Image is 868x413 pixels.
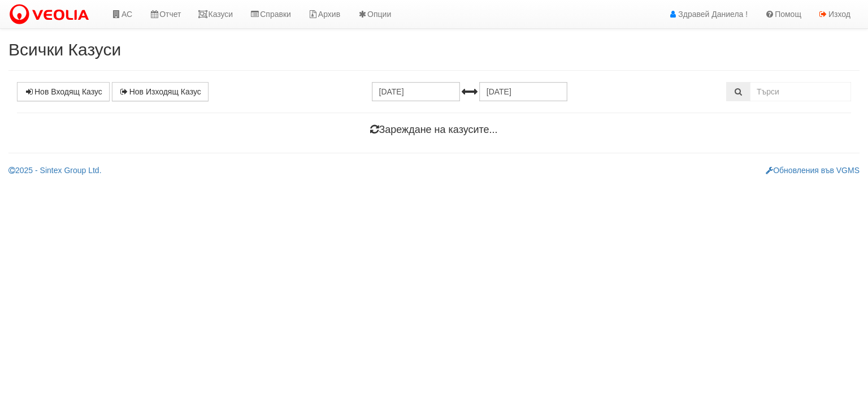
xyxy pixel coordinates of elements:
[17,124,851,136] h4: Зареждане на казусите...
[750,82,851,101] input: Търсене по Идентификатор, Бл/Вх/Ап, Тип, Описание, Моб. Номер, Имейл, Файл, Коментар,
[8,166,102,175] a: 2025 - Sintex Group Ltd.
[17,82,110,101] a: Нов Входящ Казус
[766,166,860,175] a: Обновления във VGMS
[8,40,860,59] h2: Всички Казуси
[8,3,94,27] img: VeoliaLogo.png
[112,82,209,101] a: Нов Изходящ Казус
